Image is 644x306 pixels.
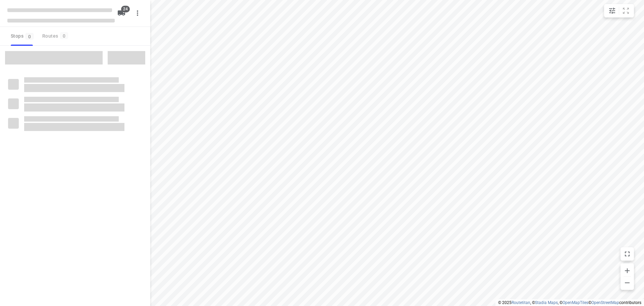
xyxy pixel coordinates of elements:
[605,4,619,17] button: Map settings
[498,300,641,305] li: © 2025 , © , © © contributors
[535,300,558,305] a: Stadia Maps
[512,300,530,305] a: Routetitan
[562,300,588,305] a: OpenMapTiles
[591,300,619,305] a: OpenStreetMap
[604,4,634,17] div: small contained button group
